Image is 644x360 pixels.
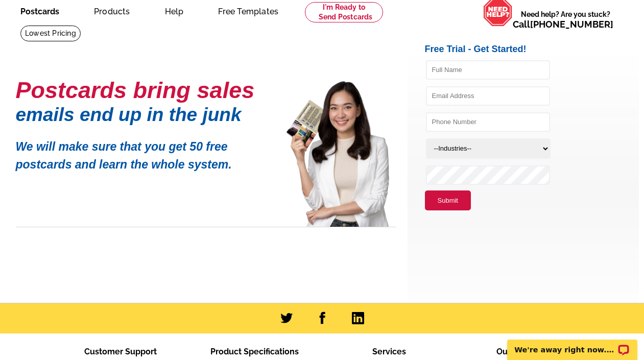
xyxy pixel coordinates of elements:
[372,347,406,356] span: Services
[426,60,550,80] input: Full Name
[16,81,271,99] h1: Postcards bring sales
[210,347,299,356] span: Product Specifications
[426,112,550,132] input: Phone Number
[425,44,639,55] h2: Free Trial - Get Started!
[16,109,271,120] h1: emails end up in the junk
[16,130,271,173] p: We will make sure that you get 50 free postcards and learn the whole system.
[513,9,618,30] span: Need help? Are you stuck?
[496,347,551,356] span: Our Company
[513,19,613,30] span: Call
[500,328,644,360] iframe: LiveChat chat widget
[84,347,157,356] span: Customer Support
[530,19,613,30] a: [PHONE_NUMBER]
[425,190,471,211] button: Submit
[426,86,550,106] input: Email Address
